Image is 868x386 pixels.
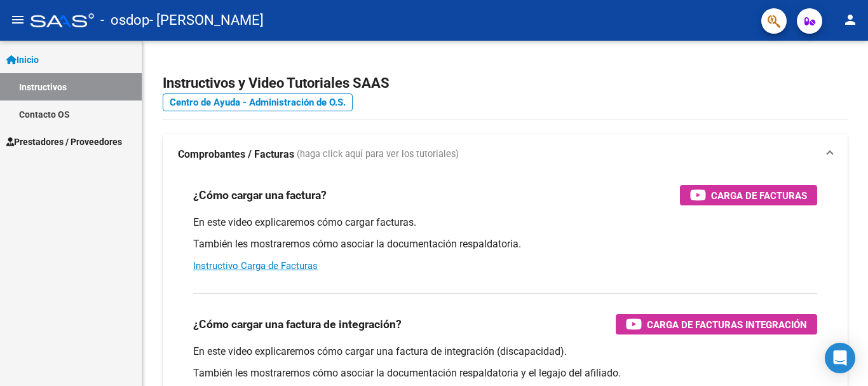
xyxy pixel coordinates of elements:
h2: Instructivos y Video Tutoriales SAAS [163,71,848,95]
button: Carga de Facturas [680,185,817,205]
span: Carga de Facturas [711,188,807,203]
p: En este video explicaremos cómo cargar una factura de integración (discapacidad). [193,345,817,359]
a: Instructivo Carga de Facturas [193,260,318,272]
a: Centro de Ayuda - Administración de O.S. [163,93,353,111]
h3: ¿Cómo cargar una factura de integración? [193,315,402,333]
span: - osdop [100,6,149,34]
strong: Comprobantes / Facturas [178,148,294,162]
span: - [PERSON_NAME] [149,6,264,34]
p: También les mostraremos cómo asociar la documentación respaldatoria. [193,237,817,251]
h3: ¿Cómo cargar una factura? [193,186,327,204]
div: Open Intercom Messenger [825,343,855,373]
p: También les mostraremos cómo asociar la documentación respaldatoria y el legajo del afiliado. [193,366,817,380]
span: Prestadores / Proveedores [6,135,122,149]
mat-expansion-panel-header: Comprobantes / Facturas (haga click aquí para ver los tutoriales) [163,134,848,175]
p: En este video explicaremos cómo cargar facturas. [193,216,817,230]
mat-icon: menu [10,12,25,27]
mat-icon: person [843,12,858,27]
span: Inicio [6,53,39,67]
span: (haga click aquí para ver los tutoriales) [297,148,459,162]
button: Carga de Facturas Integración [616,314,817,334]
span: Carga de Facturas Integración [647,317,807,333]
